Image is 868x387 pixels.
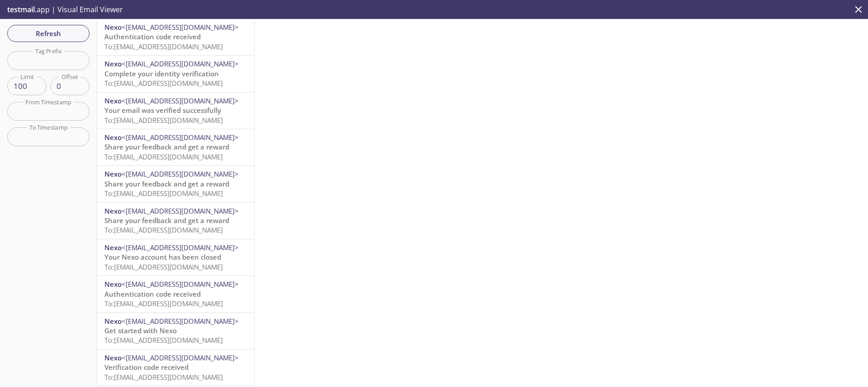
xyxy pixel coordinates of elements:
[104,106,221,115] span: Your email was verified successfully
[104,32,201,41] span: Authentication code received
[104,79,223,88] span: To: [EMAIL_ADDRESS][DOMAIN_NAME]
[104,59,122,68] span: Nexo
[104,189,223,198] span: To: [EMAIL_ADDRESS][DOMAIN_NAME]
[104,42,223,51] span: To: [EMAIL_ADDRESS][DOMAIN_NAME]
[104,96,122,105] span: Nexo
[104,280,122,289] span: Nexo
[104,373,223,382] span: To: [EMAIL_ADDRESS][DOMAIN_NAME]
[7,5,35,14] span: testmail
[7,25,90,42] button: Refresh
[97,350,254,386] div: Nexo<[EMAIL_ADDRESS][DOMAIN_NAME]>Verification code receivedTo:[EMAIL_ADDRESS][DOMAIN_NAME]
[104,206,122,215] span: Nexo
[104,289,201,298] span: Authentication code received
[97,129,254,165] div: Nexo<[EMAIL_ADDRESS][DOMAIN_NAME]>Share your feedback and get a rewardTo:[EMAIL_ADDRESS][DOMAIN_N...
[122,59,239,68] span: <[EMAIL_ADDRESS][DOMAIN_NAME]>
[97,239,254,275] div: Nexo<[EMAIL_ADDRESS][DOMAIN_NAME]>Your Nexo account has been closedTo:[EMAIL_ADDRESS][DOMAIN_NAME]
[97,93,254,129] div: Nexo<[EMAIL_ADDRESS][DOMAIN_NAME]>Your email was verified successfullyTo:[EMAIL_ADDRESS][DOMAIN_N...
[104,225,223,234] span: To: [EMAIL_ADDRESS][DOMAIN_NAME]
[104,252,221,261] span: Your Nexo account has been closed
[14,28,82,39] span: Refresh
[122,206,239,215] span: <[EMAIL_ADDRESS][DOMAIN_NAME]>
[122,243,239,252] span: <[EMAIL_ADDRESS][DOMAIN_NAME]>
[97,19,254,55] div: Nexo<[EMAIL_ADDRESS][DOMAIN_NAME]>Authentication code receivedTo:[EMAIL_ADDRESS][DOMAIN_NAME]
[104,262,223,271] span: To: [EMAIL_ADDRESS][DOMAIN_NAME]
[97,313,254,349] div: Nexo<[EMAIL_ADDRESS][DOMAIN_NAME]>Get started with NexoTo:[EMAIL_ADDRESS][DOMAIN_NAME]
[104,353,122,362] span: Nexo
[122,169,239,178] span: <[EMAIL_ADDRESS][DOMAIN_NAME]>
[104,336,223,345] span: To: [EMAIL_ADDRESS][DOMAIN_NAME]
[104,133,122,142] span: Nexo
[104,23,122,32] span: Nexo
[97,276,254,312] div: Nexo<[EMAIL_ADDRESS][DOMAIN_NAME]>Authentication code receivedTo:[EMAIL_ADDRESS][DOMAIN_NAME]
[104,243,122,252] span: Nexo
[122,353,239,362] span: <[EMAIL_ADDRESS][DOMAIN_NAME]>
[104,152,223,161] span: To: [EMAIL_ADDRESS][DOMAIN_NAME]
[104,317,122,326] span: Nexo
[104,299,223,308] span: To: [EMAIL_ADDRESS][DOMAIN_NAME]
[104,116,223,125] span: To: [EMAIL_ADDRESS][DOMAIN_NAME]
[122,317,239,326] span: <[EMAIL_ADDRESS][DOMAIN_NAME]>
[104,179,229,188] span: Share your feedback and get a reward
[104,326,177,335] span: Get started with Nexo
[104,216,229,225] span: Share your feedback and get a reward
[104,69,219,78] span: Complete your identity verification
[104,142,229,151] span: Share your feedback and get a reward
[122,23,239,32] span: <[EMAIL_ADDRESS][DOMAIN_NAME]>
[122,280,239,289] span: <[EMAIL_ADDRESS][DOMAIN_NAME]>
[104,169,122,178] span: Nexo
[97,203,254,239] div: Nexo<[EMAIL_ADDRESS][DOMAIN_NAME]>Share your feedback and get a rewardTo:[EMAIL_ADDRESS][DOMAIN_N...
[104,363,189,372] span: Verification code received
[97,166,254,202] div: Nexo<[EMAIL_ADDRESS][DOMAIN_NAME]>Share your feedback and get a rewardTo:[EMAIL_ADDRESS][DOMAIN_N...
[97,56,254,92] div: Nexo<[EMAIL_ADDRESS][DOMAIN_NAME]>Complete your identity verificationTo:[EMAIL_ADDRESS][DOMAIN_NAME]
[122,133,239,142] span: <[EMAIL_ADDRESS][DOMAIN_NAME]>
[122,96,239,105] span: <[EMAIL_ADDRESS][DOMAIN_NAME]>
